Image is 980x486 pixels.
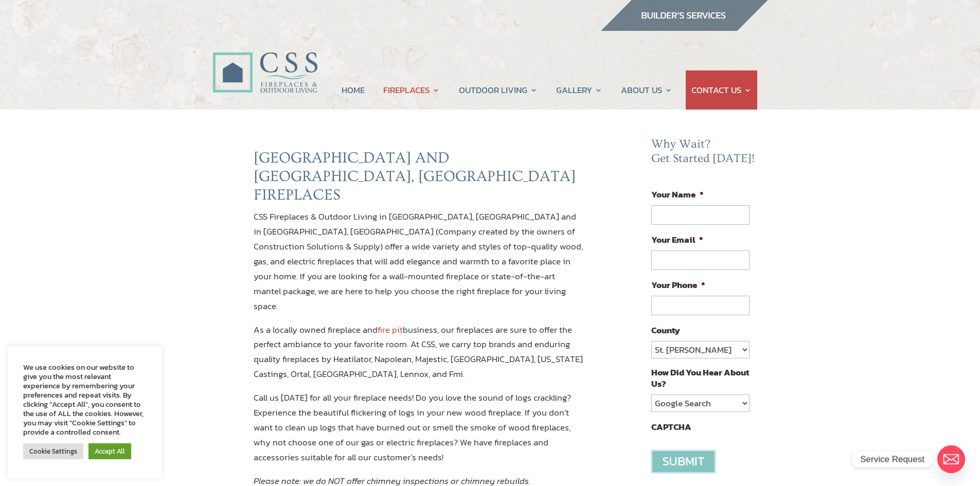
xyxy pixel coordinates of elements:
[556,70,602,110] a: GALLERY
[651,367,749,389] label: How Did You Hear About Us?
[212,24,317,98] img: CSS Fireplaces & Outdoor Living (Formerly Construction Solutions & Supply)- Jacksonville Ormond B...
[937,445,965,473] a: Email
[621,70,672,110] a: ABOUT US
[651,450,716,473] input: Submit
[651,421,691,433] label: CAPTCHA
[459,70,538,110] a: OUTDOOR LIVING
[378,323,403,336] a: fire pit
[254,209,584,322] p: CSS Fireplaces & Outdoor Living in [GEOGRAPHIC_DATA], [GEOGRAPHIC_DATA] and in [GEOGRAPHIC_DATA],...
[651,325,680,336] label: County
[23,363,147,437] div: We use cookies on our website to give you the most relevant experience by remembering your prefer...
[88,443,131,459] a: Accept All
[23,443,83,459] a: Cookie Settings
[651,234,703,245] label: Your Email
[691,70,752,110] a: CONTACT US
[254,149,584,209] h2: [GEOGRAPHIC_DATA] AND [GEOGRAPHIC_DATA], [GEOGRAPHIC_DATA] FIREPLACES
[651,279,705,291] label: Your Phone
[600,21,768,34] a: builder services construction supply
[342,70,365,110] a: HOME
[651,137,757,171] h2: Why Wait? Get Started [DATE]!
[383,70,440,110] a: FIREPLACES
[254,390,584,474] p: Call us [DATE] for all your fireplace needs! Do you love the sound of logs crackling? Experience ...
[651,189,704,200] label: Your Name
[254,322,584,391] p: As a locally owned fireplace and business, our fireplaces are sure to offer the perfect ambiance ...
